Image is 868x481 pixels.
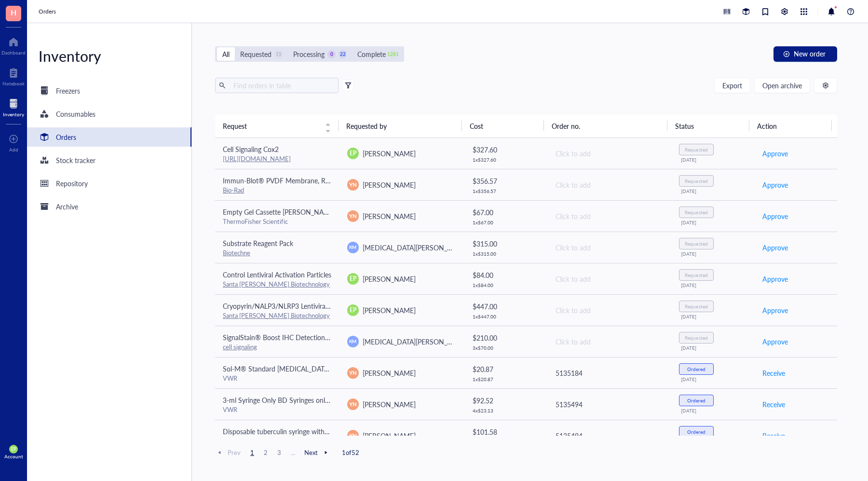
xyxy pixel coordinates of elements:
[762,179,788,190] span: Approve
[274,50,283,58] div: 15
[363,180,416,190] span: [PERSON_NAME]
[556,430,664,441] div: 5135494
[223,248,250,257] a: Biotechne
[762,334,788,349] button: Approve
[11,6,16,18] span: H
[473,332,539,343] div: $ 210.00
[762,365,786,381] button: Receive
[363,211,416,221] span: [PERSON_NAME]
[349,180,357,189] span: YN
[350,306,356,315] span: EP
[223,144,279,154] span: Cell Signaling Cox2
[9,147,18,152] div: Add
[11,447,16,452] span: EP
[27,127,191,147] a: Orders
[215,448,241,457] span: Prev
[56,155,95,165] div: Stock tracker
[56,109,95,119] div: Consumables
[547,138,671,169] td: Click to add
[762,240,788,255] button: Approve
[473,238,539,249] div: $ 315.00
[223,121,319,131] span: Request
[327,50,336,58] div: 0
[473,301,539,312] div: $ 447.00
[293,49,325,59] div: Processing
[349,212,357,220] span: YN
[722,82,742,89] span: Export
[363,149,416,158] span: [PERSON_NAME]
[223,154,291,163] a: [URL][DOMAIN_NAME]
[762,428,786,443] button: Receive
[473,270,539,280] div: $ 84.00
[762,271,788,287] button: Approve
[389,50,397,58] div: 1261
[342,448,359,457] span: 1 of 52
[56,201,78,212] div: Archive
[222,49,230,59] div: All
[56,178,88,189] div: Repository
[223,207,403,217] span: Empty Gel Cassette [PERSON_NAME], mini, 1.5 mm, 10 well
[685,209,707,215] div: Requested
[762,242,788,253] span: Approve
[240,49,271,59] div: Requested
[473,408,539,413] div: 4 x $ 23.13
[762,430,785,441] span: Receive
[762,302,788,318] button: Approve
[681,251,746,257] div: [DATE]
[473,207,539,218] div: $ 67.00
[685,178,707,184] div: Requested
[473,426,539,437] div: $ 101.58
[223,311,330,320] a: Santa [PERSON_NAME] Biotechnology
[556,211,664,221] div: Click to add
[223,364,357,373] span: Sol-M® Standard [MEDICAL_DATA] Syringes
[223,332,393,342] span: SignalStain® Boost IHC Detection Reagent (HRP, Rabbit)
[363,368,416,378] span: [PERSON_NAME]
[363,305,416,315] span: [PERSON_NAME]
[304,448,330,457] span: Next
[547,420,671,451] td: 5135494
[349,244,356,250] span: KM
[473,345,539,351] div: 3 x $ 70.00
[215,114,339,137] th: Request
[473,176,539,186] div: $ 356.57
[473,376,539,382] div: 1 x $ 20.87
[687,366,705,372] div: Ordered
[223,185,244,194] a: Bio-Rad
[3,96,24,117] a: Inventory
[4,454,23,459] div: Account
[363,431,416,440] span: [PERSON_NAME]
[685,303,707,309] div: Requested
[685,335,707,341] div: Requested
[547,357,671,388] td: 5135184
[547,263,671,294] td: Click to add
[273,448,285,457] span: 3
[556,305,664,316] div: Click to add
[462,114,544,137] th: Cost
[3,111,24,117] div: Inventory
[556,399,664,410] div: 5135494
[681,314,746,319] div: [DATE]
[287,448,298,457] span: ...
[547,388,671,420] td: 5135494
[473,157,539,163] div: 1 x $ 327.60
[56,85,80,96] div: Freezers
[223,342,257,351] a: cell signaling
[547,326,671,357] td: Click to add
[350,149,356,158] span: EP
[223,405,332,414] div: VWR
[473,314,539,319] div: 1 x $ 447.00
[794,50,826,57] span: New order
[473,144,539,155] div: $ 327.60
[27,174,191,193] a: Repository
[223,426,404,436] span: Disposable tuberculin syringe with slip tip (200/SP, 1600/CA)
[685,272,707,278] div: Requested
[473,251,539,257] div: 1 x $ 315.00
[230,78,335,93] input: Find orders in table
[223,279,330,289] a: Santa [PERSON_NAME] Biotechnology
[762,148,788,159] span: Approve
[473,220,539,225] div: 1 x $ 67.00
[681,376,746,382] div: [DATE]
[473,188,539,194] div: 1 x $ 356.57
[27,151,191,170] a: Stock tracker
[339,114,462,137] th: Requested by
